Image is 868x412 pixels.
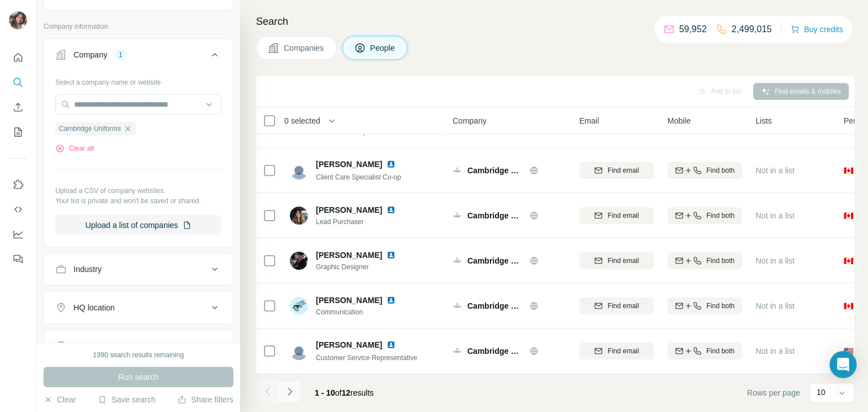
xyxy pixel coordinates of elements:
button: Company1 [44,41,233,73]
button: Navigate to next page [279,380,301,403]
span: Mobile [667,115,691,126]
button: Quick start [9,47,27,68]
img: Avatar [290,161,308,179]
span: [PERSON_NAME] [316,159,382,170]
span: Lead Purchaser [316,217,409,227]
button: Enrich CSV [9,97,27,117]
span: Not in a list [756,347,795,356]
div: Industry [73,264,102,275]
span: Find email [607,165,639,176]
p: Your list is private and won't be saved or shared. [55,196,222,206]
span: Lists [756,115,772,126]
img: Avatar [290,297,308,315]
span: Find email [607,211,639,221]
span: Find email [607,256,639,266]
button: My lists [9,122,27,142]
button: Find email [579,207,654,224]
button: Find both [667,252,742,269]
button: Find both [667,343,742,360]
span: [PERSON_NAME] [316,295,382,306]
button: Clear [44,394,76,405]
button: Find email [579,252,654,269]
span: Client Care Specialist Co-op [316,173,401,181]
h4: Search [256,14,854,29]
span: Cambridge Uniforms [59,124,121,134]
div: HQ location [73,302,115,313]
span: Find both [706,165,735,176]
img: Avatar [9,11,27,29]
span: Cambridge Uniforms [467,210,524,221]
span: Communication [316,307,409,317]
img: LinkedIn logo [387,340,396,349]
span: Cambridge Uniforms [467,165,524,176]
p: 2,499,015 [732,23,772,36]
span: Company [453,115,487,126]
img: LinkedIn logo [387,205,396,214]
span: Companies [284,42,325,54]
span: Graphic Designer [316,262,409,272]
span: Not in a list [756,166,795,175]
button: Search [9,72,27,93]
button: Find both [667,297,742,314]
img: LinkedIn logo [387,160,396,169]
img: Logo of Cambridge Uniforms [453,347,462,356]
p: Upload a CSV of company websites. [55,186,222,196]
button: Dashboard [9,224,27,244]
button: Use Surfe on LinkedIn [9,174,27,195]
span: Find email [607,346,639,356]
div: Select a company name or website [55,73,222,87]
span: Not in a list [756,211,795,220]
p: 59,952 [679,23,707,36]
button: Find both [667,207,742,224]
img: LinkedIn logo [387,251,396,260]
button: Clear all [55,143,94,154]
button: Buy credits [791,21,843,37]
span: 1 - 10 [315,388,335,397]
img: Avatar [290,342,308,360]
button: Find email [579,343,654,360]
span: 🇨🇦 [844,300,853,312]
span: [PERSON_NAME] [316,339,382,350]
span: 🇨🇦 [844,255,853,266]
span: Email [579,115,599,126]
button: Find email [579,162,654,179]
p: Company information [44,21,233,32]
span: Cambridge Uniforms [467,255,524,266]
span: Find both [706,256,735,266]
span: Customer Service Representative [316,354,417,362]
span: 0 selected [284,115,320,126]
span: 🇺🇸 [844,345,853,357]
span: Find both [706,301,735,311]
img: Logo of Cambridge Uniforms [453,211,462,220]
span: Find both [706,346,735,356]
p: 10 [817,387,826,398]
span: Find both [706,211,735,221]
img: Logo of Cambridge Uniforms [453,256,462,265]
span: [PERSON_NAME] [316,249,382,261]
span: [PERSON_NAME] [316,204,382,216]
img: LinkedIn logo [387,296,396,305]
span: Find email [607,301,639,311]
div: 1990 search results remaining [93,350,184,360]
button: Upload a list of companies [55,215,222,235]
span: People [370,42,396,54]
button: Use Surfe API [9,199,27,220]
span: Cambridge Uniforms [467,300,524,312]
div: Company [73,49,107,60]
div: 1 [114,50,127,60]
button: Share filters [177,394,233,405]
button: Industry [44,256,233,283]
span: Not in a list [756,301,795,310]
span: results [315,388,374,397]
span: of [335,388,342,397]
img: Avatar [290,207,308,225]
img: Logo of Cambridge Uniforms [453,301,462,310]
span: Rows per page [747,387,800,398]
button: Feedback [9,249,27,269]
button: Find email [579,297,654,314]
button: Find both [667,162,742,179]
span: 🇨🇦 [844,165,853,176]
img: Logo of Cambridge Uniforms [453,166,462,175]
span: Not in a list [756,256,795,265]
img: Avatar [290,252,308,270]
